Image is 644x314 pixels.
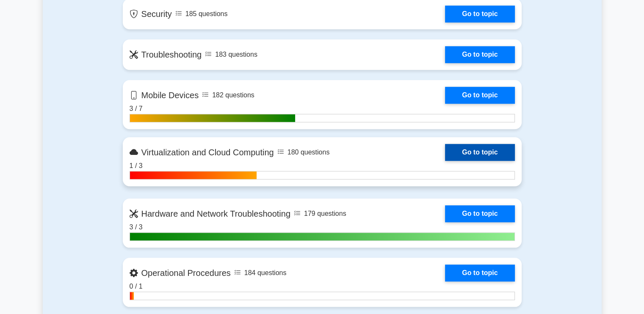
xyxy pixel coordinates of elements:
a: Go to topic [445,6,514,22]
a: Go to topic [445,46,514,63]
a: Go to topic [445,87,514,104]
a: Go to topic [445,205,514,222]
a: Go to topic [445,264,514,281]
a: Go to topic [445,144,514,161]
